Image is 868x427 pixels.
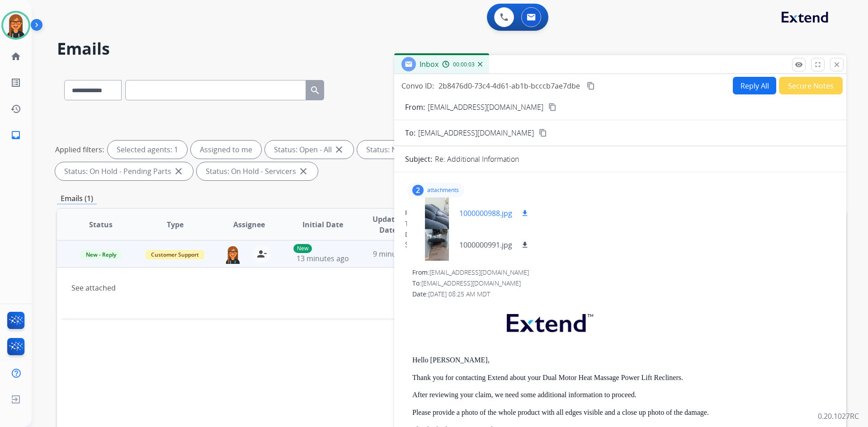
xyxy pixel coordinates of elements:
p: Hello [PERSON_NAME], [412,356,835,364]
img: extend.png [495,303,602,339]
div: From: [405,208,835,217]
p: Convo ID: [401,80,434,91]
span: Updated Date [368,214,409,235]
span: [EMAIL_ADDRESS][DOMAIN_NAME] [418,127,534,138]
mat-icon: download [521,209,529,217]
div: To: [405,219,835,228]
span: Type [167,219,184,230]
mat-icon: content_copy [587,82,595,90]
span: Initial Date [302,219,343,230]
mat-icon: fullscreen [814,61,822,69]
p: [EMAIL_ADDRESS][DOMAIN_NAME] [428,102,543,113]
p: 1000000988.jpg [459,208,512,219]
h2: Emails [57,40,846,58]
mat-icon: close [173,166,184,177]
p: Re: Additional Information [435,154,519,164]
span: [DATE] 08:25 AM MDT [428,290,490,298]
button: Secure Notes [779,77,843,94]
p: New [293,244,312,253]
span: Customer Support [146,250,204,259]
p: From: [405,102,425,113]
mat-icon: home [10,51,21,62]
span: [EMAIL_ADDRESS][DOMAIN_NAME] [421,279,521,287]
div: To: [412,279,835,288]
div: Status: Open - All [265,141,354,159]
mat-icon: history [10,103,21,114]
p: To: [405,127,415,138]
mat-icon: content_copy [539,129,547,137]
span: Assignee [233,219,265,230]
mat-icon: content_copy [548,103,557,111]
mat-icon: remove_red_eye [795,61,803,69]
div: Assigned to me [191,141,261,159]
mat-icon: list_alt [10,77,21,88]
mat-icon: close [298,166,309,177]
img: agent-avatar [224,245,242,264]
p: Thank you for contacting Extend about your Dual Motor Heat Massage Power Lift Recliners. [412,374,835,382]
div: See attached [405,239,835,250]
mat-icon: close [833,61,841,69]
div: Status: On Hold - Pending Parts [55,162,193,180]
mat-icon: download [521,241,529,249]
p: attachments [427,187,459,194]
p: After reviewing your claim, we need some additional information to proceed. [412,391,835,399]
span: [EMAIL_ADDRESS][DOMAIN_NAME] [429,268,529,277]
div: Selected agents: 1 [108,141,187,159]
div: Status: New - Initial [357,141,453,159]
span: Status [89,219,113,230]
span: Inbox [420,59,439,69]
mat-icon: person_remove [256,249,267,259]
span: 13 minutes ago [297,253,349,263]
div: 2 [412,185,424,196]
p: Applied filters: [55,144,104,155]
div: Date: [405,230,835,239]
span: 2b8476d0-73c4-4d61-ab1b-bcccb7ae7dbe [439,81,580,91]
p: Emails (1) [57,193,97,204]
div: See attached [71,282,684,293]
button: Reply All [733,77,776,94]
span: 9 minutes ago [373,249,421,259]
span: New - Reply [80,250,122,259]
div: Status: On Hold - Servicers [197,162,318,180]
p: Please provide a photo of the whole product with all edges visible and a close up photo of the da... [412,408,835,417]
mat-icon: search [310,85,321,96]
img: avatar [3,13,28,38]
p: 1000000991.jpg [459,239,512,250]
span: 00:00:03 [453,61,475,68]
p: 0.20.1027RC [818,411,859,422]
div: Date: [412,290,835,299]
p: Subject: [405,154,432,164]
mat-icon: close [334,144,344,155]
div: From: [412,268,835,277]
mat-icon: inbox [10,130,21,141]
